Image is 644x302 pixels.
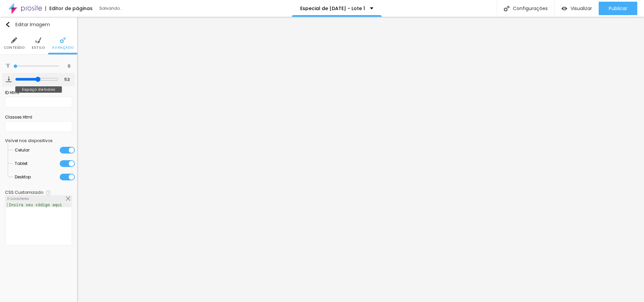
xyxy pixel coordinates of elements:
span: Avançado [52,46,73,49]
div: Visível nos dispositivos [5,139,72,143]
img: Icone [46,190,51,195]
img: Icone [6,64,10,68]
span: Desktop [15,170,31,184]
span: Conteúdo [4,46,25,49]
span: Publicar [609,6,627,11]
img: Icone [11,37,17,43]
span: Estilo [32,46,45,49]
div: Classes Html [5,114,72,120]
div: Insira seu código aqui [6,203,65,207]
img: Icone [60,37,66,43]
span: Visualizar [571,6,592,11]
img: view-1.svg [561,6,567,11]
div: 0 caracteres [5,196,72,202]
div: Editor de páginas [45,6,93,11]
span: Tablet [15,157,28,170]
img: Icone [5,22,10,27]
span: Celular [15,143,30,157]
img: Icone [66,197,70,201]
img: Icone [504,6,509,11]
div: Salvando... [99,6,176,10]
div: CSS Customizado [5,190,43,195]
button: Visualizar [555,2,599,15]
img: Icone [35,37,41,43]
div: Editar Imagem [5,22,50,27]
iframe: Editor [77,17,644,302]
p: Especial de [DATE] - Lote 1 [300,6,365,11]
div: ID Html [5,90,72,96]
img: Icone [6,76,12,82]
button: Publicar [599,2,637,15]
